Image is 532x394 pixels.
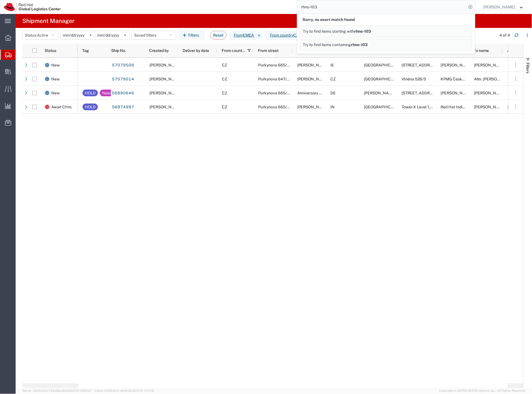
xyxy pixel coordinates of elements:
[474,105,506,109] span: Pallav Sen Gupta
[483,4,524,10] button: [PERSON_NAME]
[112,75,134,84] a: 57079014
[258,91,293,95] span: Purkynova 665/115
[102,90,120,96] div: Need Info
[45,48,56,53] span: Status
[234,32,243,38] i: From
[303,42,351,47] span: Try to find items containing
[441,63,473,67] span: Keith Brady
[51,100,72,114] span: Await Cfrm.
[474,91,506,95] span: Corinna Vinschen
[441,91,473,95] span: Corinna Vinschen
[4,3,61,11] img: logo
[355,29,371,34] span: rhno-103
[22,389,92,393] span: Server: 2025.20.0-734e5bc92d9
[183,48,209,53] span: Deliver by date
[474,77,515,81] span: Attn. Vojtěch Kotora
[402,105,471,109] span: Tower-X Level 1, Cyber City
[441,77,492,81] span: KPMG Česká republika, s.r.o.
[258,105,293,109] span: Purkynova 665/115
[331,63,334,67] span: IE
[149,63,181,67] span: Keith Brady
[297,77,329,81] span: Romana Cerna
[258,77,292,81] span: Purkynova 647/111
[149,48,169,53] span: Created by
[222,91,227,95] span: CZ
[270,32,294,38] i: From country
[297,91,381,95] span: Anniversary award Q2CY25 / Kara Strang
[149,91,181,95] span: Filip Lizuch
[364,77,404,81] span: Brno
[222,48,245,53] span: From country
[258,63,293,67] span: Purkynova 665/115
[364,91,396,95] span: Wendelstein
[229,31,256,40] span: From EMEA
[439,389,525,393] span: Copyright © [DATE]-[DATE] Agistix Inc., All Rights Reserved
[112,103,134,112] a: 56874997
[402,77,426,81] span: Vlněna 526/5
[178,31,204,40] button: Filters
[210,31,227,40] button: Reset
[22,14,74,28] h4: Shipment Manager
[95,389,154,393] span: Client: 2025.20.0-e640dba
[37,33,48,37] span: Active
[22,31,58,40] button: Status:Active
[85,90,96,96] div: HOLD
[85,104,96,110] div: HOLD
[300,14,472,25] div: Sorry, no exact match found
[222,105,227,109] span: CZ
[483,4,515,10] span: Filip Lizuch
[331,105,335,109] span: IN
[474,48,489,53] span: To name
[303,29,355,34] span: Try to find items starting with
[51,58,60,72] span: New
[526,63,530,73] span: Filters
[474,63,506,67] span: Keith Brady
[507,48,524,53] span: Assign to
[402,63,439,67] span: 16 Ballygossan Way
[112,61,134,70] a: 57079506
[112,89,134,98] a: 56890646
[69,389,92,393] span: [DATE] 09:51:07
[265,31,301,40] span: From country CZ
[351,42,368,47] span: rhno-103
[297,0,467,14] input: Search for shipment number, reference number
[402,91,439,95] span: Hubertusstr. 4
[133,389,154,393] span: [DATE] 17:21:12
[222,77,227,81] span: CZ
[258,48,279,53] span: From street
[51,86,60,100] span: New
[111,48,126,53] span: Ship No.
[132,31,176,40] button: Saved filters
[95,31,129,39] input: Not set
[364,63,404,67] span: Dublin
[61,31,95,39] input: Not set
[222,63,227,67] span: CZ
[441,105,492,109] span: Red Hat India Private Limited
[149,105,181,109] span: Sona Mala
[297,105,352,109] span: Andrea Hanakova / LC hoodies
[331,91,336,95] span: DE
[149,77,181,81] span: Romana Cerna
[364,105,404,109] span: PUNE
[297,63,329,67] span: Jaromir Bartu
[331,77,336,81] span: CZ
[51,72,60,86] span: New
[82,48,89,53] span: Tag
[500,32,510,38] div: 4 of 4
